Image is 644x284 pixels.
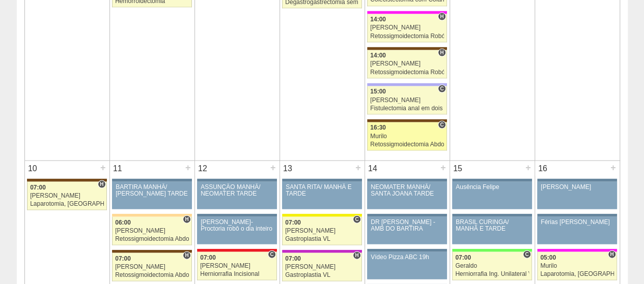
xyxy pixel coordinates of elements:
a: BARTIRA MANHÃ/ [PERSON_NAME] TARDE [112,182,191,209]
span: Consultório [268,250,275,259]
div: [PERSON_NAME] [370,60,444,67]
div: Retossigmoidectomia Robótica [370,33,444,40]
div: [PERSON_NAME] [285,228,359,234]
div: Key: Maria Braido [282,250,361,253]
a: H 07:00 [PERSON_NAME] Retossigmoidectomia Abdominal VL [112,253,191,281]
div: BRASIL CURINGA/ MANHÃ E TARDE [456,219,528,232]
a: C 07:00 [PERSON_NAME] Herniorrafia Incisional [197,252,276,280]
div: 15 [450,161,466,176]
span: 07:00 [30,184,46,191]
a: C 16:30 Murilo Retossigmoidectomia Abdominal VL [367,122,446,151]
a: DR [PERSON_NAME] - AMB DO BARTIRA [367,217,446,244]
div: SANTA RITA/ MANHÃ E TARDE [286,184,358,197]
div: Murilo [540,263,614,269]
div: Ausência Felipe [456,184,528,191]
div: Key: Aviso [367,179,446,182]
div: Key: Aviso [452,179,531,182]
a: [PERSON_NAME]-Proctoria robô o dia inteiro [197,217,276,244]
a: Férias [PERSON_NAME] [537,217,617,244]
div: Retossigmoidectomia Abdominal VL [115,236,189,242]
span: 07:00 [285,219,301,226]
div: [PERSON_NAME] [115,264,189,270]
div: Key: Aviso [537,214,617,217]
div: Key: Christóvão da Gama [367,83,446,86]
span: Hospital [353,251,360,260]
a: ASSUNÇÃO MANHÃ/ NEOMATER TARDE [197,182,276,209]
span: 07:00 [200,254,216,261]
a: H 07:00 [PERSON_NAME] Laparotomia, [GEOGRAPHIC_DATA], Drenagem, Bridas [27,182,106,210]
div: Key: Aviso [282,179,361,182]
div: 13 [280,161,296,176]
div: + [439,161,447,174]
div: [PERSON_NAME] [30,193,104,199]
div: + [609,161,618,174]
div: Gastroplastia VL [285,272,359,278]
div: + [269,161,277,174]
a: [PERSON_NAME] [537,182,617,209]
div: DR [PERSON_NAME] - AMB DO BARTIRA [371,219,443,232]
div: [PERSON_NAME] [541,184,613,191]
div: Key: Aviso [112,179,191,182]
div: Key: Santa Joana [367,119,446,122]
div: [PERSON_NAME]-Proctoria robô o dia inteiro [201,219,273,232]
a: NEOMATER MANHÃ/ SANTA JOANA TARDE [367,182,446,209]
div: 10 [25,161,41,176]
a: H 07:00 [PERSON_NAME] Gastroplastia VL [282,253,361,281]
div: Férias [PERSON_NAME] [541,219,613,226]
a: C 15:00 [PERSON_NAME] Fistulectomia anal em dois tempos [367,86,446,115]
span: Hospital [438,49,445,57]
div: + [524,161,533,174]
span: 07:00 [285,255,301,262]
div: Key: Brasil [452,249,531,252]
span: Consultório [438,121,445,129]
span: Consultório [523,250,530,259]
div: Herniorrafia Incisional [200,271,274,277]
div: Key: Aviso [197,179,276,182]
div: [PERSON_NAME] [200,263,274,269]
div: Vídeo Pizza ABC 19h [371,254,443,261]
div: Key: Santa Rita [282,214,361,217]
div: BARTIRA MANHÃ/ [PERSON_NAME] TARDE [116,184,188,197]
a: C 07:00 [PERSON_NAME] Gastroplastia VL [282,217,361,245]
a: BRASIL CURINGA/ MANHÃ E TARDE [452,217,531,244]
div: [PERSON_NAME] [370,24,444,31]
div: Key: Santa Joana [367,47,446,50]
div: Key: Aviso [452,214,531,217]
a: SANTA RITA/ MANHÃ E TARDE [282,182,361,209]
div: [PERSON_NAME] [285,264,359,270]
div: Laparotomia, [GEOGRAPHIC_DATA], Drenagem, Bridas [30,201,104,207]
a: C 07:00 Geraldo Herniorrafia Ing. Unilateral VL [452,252,531,280]
div: Murilo [370,133,444,140]
div: Retossigmoidectomia Abdominal VL [115,272,189,278]
div: Key: Aviso [367,249,446,252]
div: Herniorrafia Ing. Unilateral VL [455,271,529,277]
div: 14 [365,161,381,176]
span: 15:00 [370,88,386,95]
span: Hospital [183,251,190,260]
div: Key: Aviso [197,214,276,217]
a: H 05:00 Murilo Laparotomia, [GEOGRAPHIC_DATA], Drenagem, Bridas VL [537,252,617,280]
div: [PERSON_NAME] [370,97,444,104]
span: 14:00 [370,52,386,59]
span: 16:30 [370,124,386,131]
a: Ausência Felipe [452,182,531,209]
div: Key: Assunção [197,249,276,252]
span: Hospital [438,13,445,21]
div: Laparotomia, [GEOGRAPHIC_DATA], Drenagem, Bridas VL [540,271,614,277]
div: Key: Santa Joana [27,179,106,182]
div: Key: Aviso [367,214,446,217]
div: Retossigmoidectomia Abdominal VL [370,141,444,148]
span: 07:00 [455,254,471,261]
div: 12 [195,161,211,176]
div: ASSUNÇÃO MANHÃ/ NEOMATER TARDE [201,184,273,197]
div: + [354,161,362,174]
a: H 14:00 [PERSON_NAME] Retossigmoidectomia Robótica [367,50,446,79]
div: Key: Aviso [537,179,617,182]
span: Consultório [438,85,445,93]
div: Key: Santa Joana [112,250,191,253]
span: Hospital [98,180,105,188]
div: Gastroplastia VL [285,236,359,242]
span: Hospital [183,215,190,224]
span: Hospital [608,250,615,259]
div: Retossigmoidectomia Robótica [370,69,444,76]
